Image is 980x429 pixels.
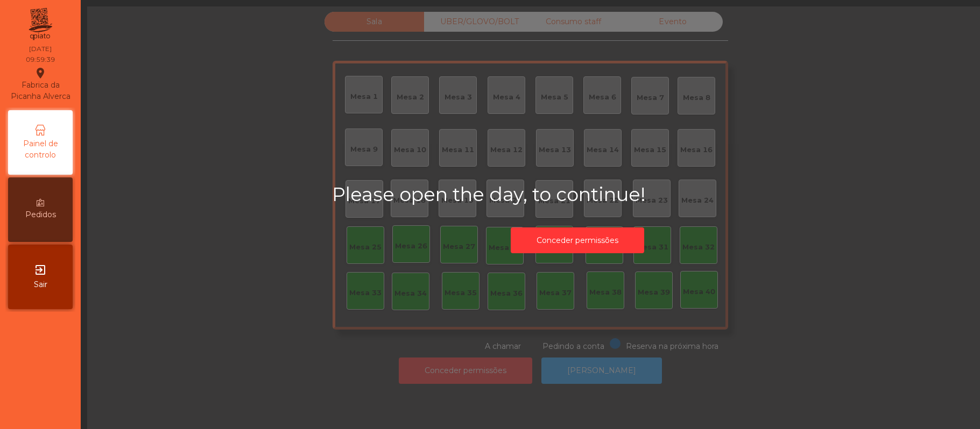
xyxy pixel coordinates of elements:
[25,209,56,220] span: Pedidos
[29,44,52,54] div: [DATE]
[11,138,70,161] span: Painel de controlo
[332,183,822,206] h2: Please open the day, to continue!
[34,263,47,276] i: exit_to_app
[27,5,53,43] img: qpiato
[34,279,47,290] span: Sair
[9,67,72,102] div: Fabrica da Picanha Alverca
[511,227,644,254] button: Conceder permissões
[26,55,55,65] div: 09:59:39
[34,67,47,80] i: location_on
